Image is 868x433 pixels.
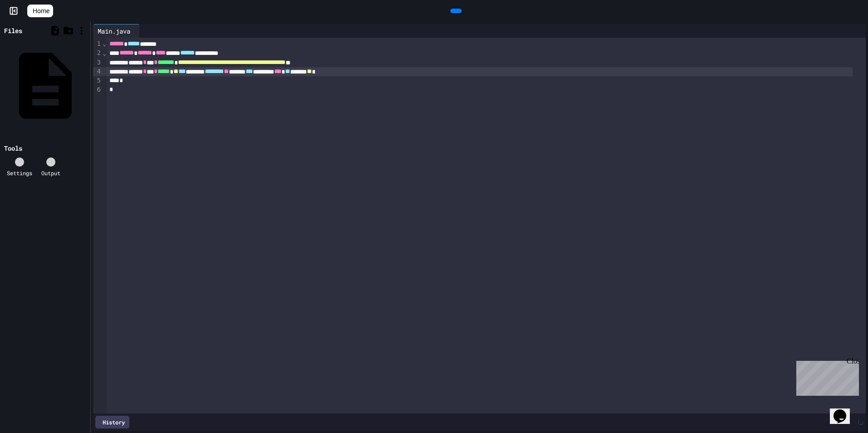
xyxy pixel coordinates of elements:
[33,6,49,15] span: Home
[793,357,859,396] iframe: chat widget
[93,76,102,85] div: 5
[95,416,129,428] div: History
[4,26,22,35] div: Files
[27,5,53,17] a: Home
[93,39,102,49] div: 1
[93,24,140,38] div: Main.java
[93,58,102,67] div: 3
[93,26,135,36] div: Main.java
[102,49,107,57] span: Fold line
[93,49,102,58] div: 2
[4,4,63,58] div: Chat with us now!Close
[7,169,32,177] div: Settings
[93,85,102,94] div: 6
[41,169,60,177] div: Output
[4,143,22,153] div: Tools
[93,67,102,76] div: 4
[102,40,107,47] span: Fold line
[830,397,859,424] iframe: chat widget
